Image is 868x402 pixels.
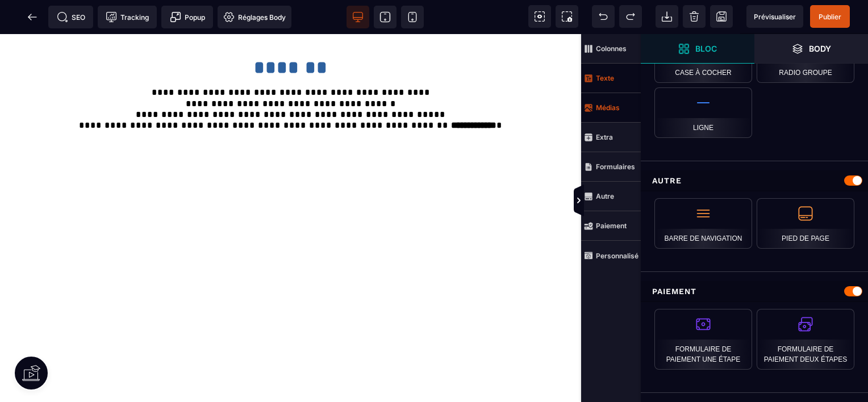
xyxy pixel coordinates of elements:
span: Personnalisé [581,241,641,270]
span: Importer [656,5,678,28]
span: Tracking [106,11,149,23]
span: Créer une alerte modale [161,6,213,28]
span: Formulaires [581,152,641,182]
span: Retour [21,6,44,28]
strong: Autre [596,192,614,200]
span: SEO [57,11,85,23]
span: Colonnes [581,34,641,64]
span: Afficher les vues [641,184,652,218]
span: Rétablir [619,5,642,28]
span: Aperçu [746,5,803,28]
span: Voir tablette [374,6,397,28]
div: Formulaire de paiement deux étapes [757,309,854,370]
span: Voir bureau [347,6,369,28]
span: Enregistrer [710,5,733,28]
span: Médias [581,93,641,123]
span: Voir mobile [401,6,424,28]
div: Formulaire de paiement une étape [654,309,752,370]
div: Autre [641,170,868,191]
span: Défaire [592,5,615,28]
span: Enregistrer le contenu [810,5,850,28]
span: Code de suivi [98,6,157,28]
span: Favicon [218,6,291,28]
span: Extra [581,123,641,152]
div: Pied de page [757,198,854,249]
span: Métadata SEO [48,6,93,28]
strong: Médias [596,103,620,112]
strong: Bloc [695,44,717,53]
div: Ligne [654,87,752,138]
strong: Body [809,44,831,53]
div: Barre de navigation [654,198,752,249]
span: Réglages Body [223,11,286,23]
div: Paiement [641,281,868,302]
span: Capture d'écran [556,5,578,28]
strong: Texte [596,74,614,82]
strong: Formulaires [596,162,635,171]
span: Voir les composants [528,5,551,28]
strong: Colonnes [596,44,627,53]
span: Paiement [581,211,641,241]
strong: Paiement [596,221,627,230]
span: Texte [581,64,641,93]
span: Popup [170,11,205,23]
strong: Personnalisé [596,252,639,260]
span: Publier [819,12,841,21]
span: Ouvrir les blocs [641,34,754,64]
span: Prévisualiser [754,12,796,21]
strong: Extra [596,133,613,141]
span: Ouvrir les calques [754,34,868,64]
span: Autre [581,182,641,211]
span: Nettoyage [683,5,706,28]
